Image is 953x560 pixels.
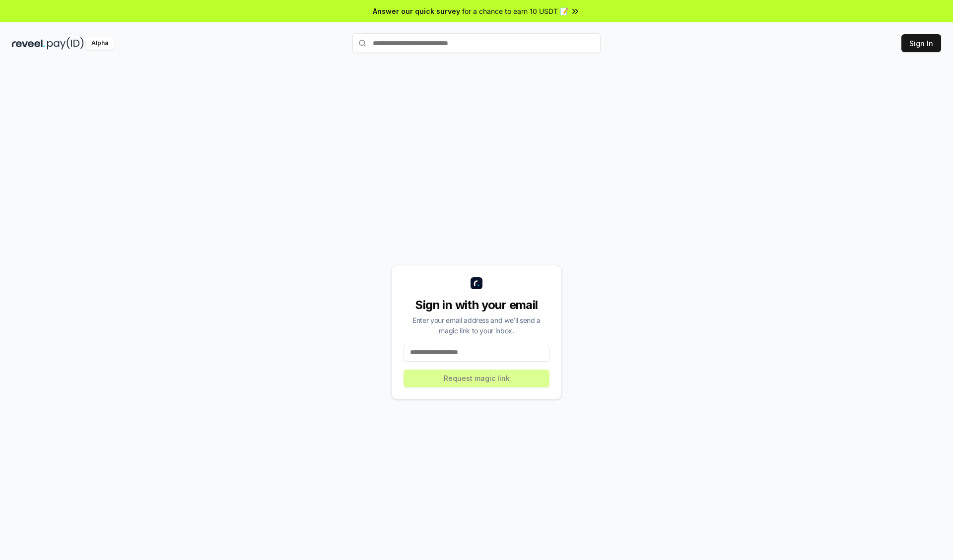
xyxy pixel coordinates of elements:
div: Enter your email address and we’ll send a magic link to your inbox. [404,315,549,336]
img: pay_id [47,37,84,50]
span: Answer our quick survey [373,6,460,16]
img: reveel_dark [12,37,45,50]
button: Sign In [901,34,941,52]
img: logo_small [471,277,482,289]
div: Alpha [86,37,114,50]
div: Sign in with your email [404,297,549,313]
span: for a chance to earn 10 USDT 📝 [462,6,568,16]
